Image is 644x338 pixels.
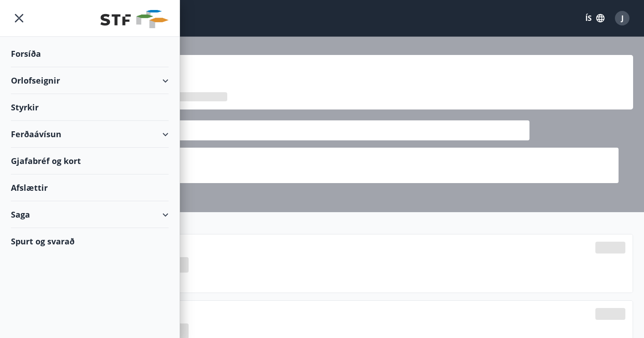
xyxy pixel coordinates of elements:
[11,201,169,228] div: Saga
[100,10,169,28] img: union_logo
[11,67,169,94] div: Orlofseignir
[11,10,27,26] button: menu
[11,148,169,174] div: Gjafabréf og kort
[11,94,169,121] div: Styrkir
[11,174,169,201] div: Afslættir
[611,7,633,29] button: J
[580,10,609,26] button: ÍS
[11,40,169,67] div: Forsíða
[11,121,169,148] div: Ferðaávísun
[621,13,624,23] span: J
[11,228,169,254] div: Spurt og svarað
